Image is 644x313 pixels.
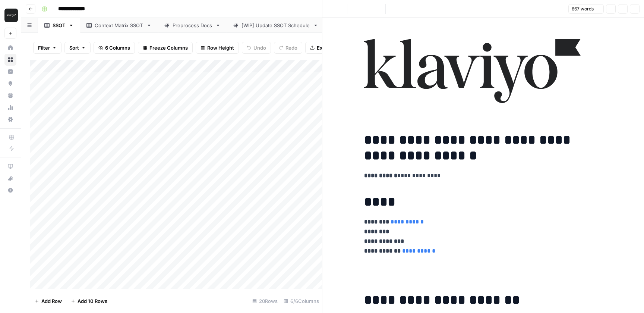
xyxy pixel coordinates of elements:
[253,44,266,51] span: Undo
[94,42,135,54] button: 6 Columns
[149,44,188,51] span: Freeze Columns
[285,44,297,51] span: Redo
[4,42,16,54] a: Home
[138,42,193,54] button: Freeze Columns
[30,295,66,307] button: Add Row
[4,101,16,113] a: Usage
[105,44,130,51] span: 6 Columns
[241,22,310,29] div: [WIP] Update SSOT Schedule
[249,295,281,307] div: 20 Rows
[4,54,16,66] a: Browse
[317,44,343,51] span: Export CSV
[5,173,16,184] div: What's new?
[568,4,604,14] button: 667 words
[274,42,302,54] button: Redo
[4,6,16,25] button: Workspace: Klaviyo
[66,295,112,307] button: Add 10 Rows
[173,22,212,29] div: Preprocess Docs
[4,184,16,196] button: Help + Support
[64,42,91,54] button: Sort
[95,22,143,29] div: Context Matrix SSOT
[572,6,594,12] span: 667 words
[80,18,158,33] a: Context Matrix SSOT
[33,42,61,54] button: Filter
[4,66,16,78] a: Insights
[4,9,18,22] img: Klaviyo Logo
[53,22,66,29] div: SSOT
[38,18,80,33] a: SSOT
[69,44,79,51] span: Sort
[158,18,227,33] a: Preprocess Docs
[196,42,239,54] button: Row Height
[38,44,50,51] span: Filter
[281,295,322,307] div: 6/6 Columns
[4,160,16,172] a: AirOps Academy
[4,113,16,125] a: Settings
[41,297,62,305] span: Add Row
[4,78,16,90] a: Opportunities
[207,44,234,51] span: Row Height
[305,42,348,54] button: Export CSV
[4,90,16,101] a: Your Data
[242,42,271,54] button: Undo
[78,297,107,305] span: Add 10 Rows
[4,172,16,184] button: What's new?
[227,18,325,33] a: [WIP] Update SSOT Schedule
